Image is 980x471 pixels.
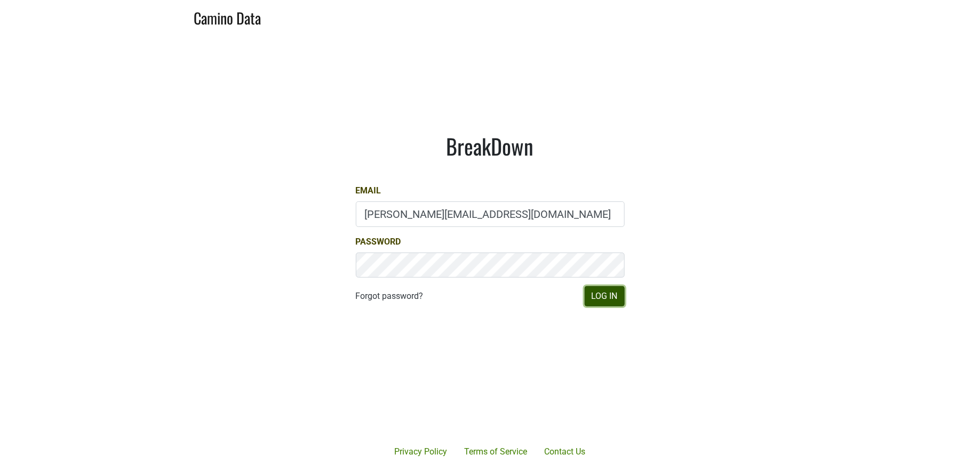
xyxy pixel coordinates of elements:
a: Contact Us [536,441,594,462]
a: Forgot password? [356,290,424,303]
h1: BreakDown [356,133,625,159]
label: Email [356,184,381,197]
label: Password [356,235,401,248]
a: Terms of Service [456,441,536,462]
button: Log In [585,286,625,306]
a: Privacy Policy [386,441,456,462]
a: Camino Data [194,4,261,29]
